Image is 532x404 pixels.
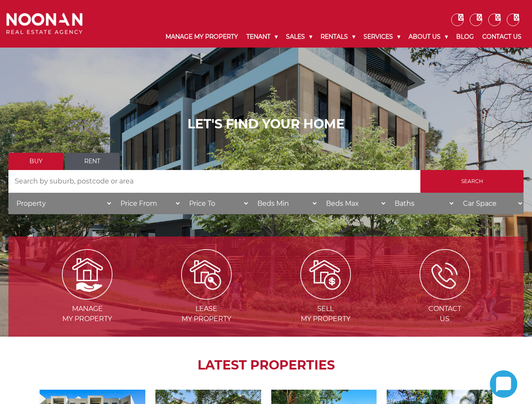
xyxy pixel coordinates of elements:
a: Lease my property Leasemy Property [148,270,265,323]
a: Sell my property Sellmy Property [267,270,385,323]
a: Rent [65,153,120,170]
img: ICONS [420,249,470,300]
img: Noonan Real Estate Agency [6,13,83,34]
a: Blog [452,26,478,48]
a: Contact Us [478,26,526,48]
a: Manage my Property Managemy Property [29,270,146,323]
a: ICONS ContactUs [386,270,503,323]
input: Search by suburb, postcode or area [8,170,420,193]
input: Search [420,170,524,193]
span: Lease my Property [148,304,265,324]
a: Sales [282,26,316,48]
a: Tenant [242,26,282,48]
h2: LATEST PROPERTIES [29,358,503,373]
a: Buy [8,153,63,170]
img: Sell my property [300,249,351,300]
a: Rentals [316,26,359,48]
span: Sell my Property [267,304,385,324]
a: Manage My Property [161,26,242,48]
img: Manage my Property [62,249,112,300]
a: About Us [404,26,452,48]
a: Services [359,26,404,48]
span: Manage my Property [29,304,146,324]
img: Lease my property [181,249,232,300]
span: Contact Us [386,304,503,324]
h1: LET'S FIND YOUR HOME [8,117,524,132]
